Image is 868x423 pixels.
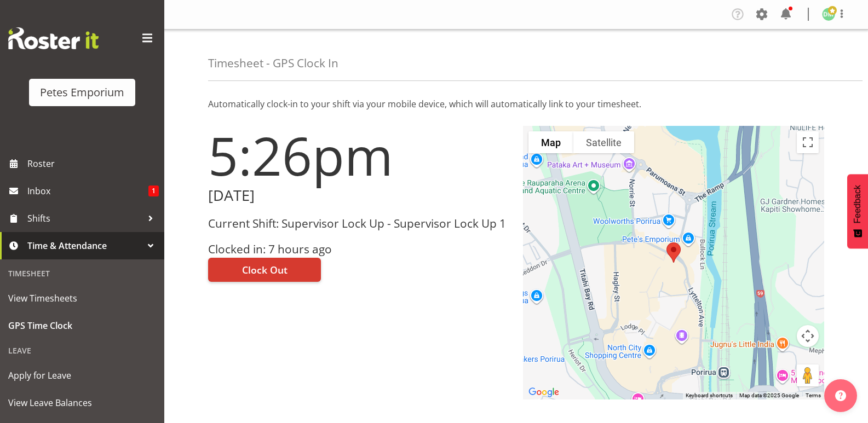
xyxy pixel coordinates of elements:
button: Clock Out [208,258,321,282]
img: Rosterit website logo [8,27,99,49]
img: help-xxl-2.png [835,390,846,401]
a: View Leave Balances [3,389,162,416]
a: View Timesheets [3,285,162,312]
span: Clock Out [242,263,288,277]
a: GPS Time Clock [3,312,162,339]
button: Keyboard shortcuts [686,392,733,399]
button: Show street map [528,131,573,153]
h1: 5:26pm [208,126,510,185]
p: Automatically clock-in to your shift via your mobile device, which will automatically link to you... [208,97,824,111]
h3: Clocked in: 7 hours ago [208,243,510,256]
h4: Timesheet - GPS Clock In [208,57,338,69]
span: Feedback [853,185,863,223]
span: Roster [27,155,159,172]
button: Map camera controls [797,325,819,347]
div: Petes Emporium [40,84,124,101]
button: Feedback - Show survey [847,174,868,248]
a: Terms (opens in new tab) [806,392,821,398]
h2: [DATE] [208,187,510,204]
span: Inbox [27,183,148,199]
span: Shifts [27,210,142,227]
div: Leave [3,339,162,362]
img: david-mcauley697.jpg [822,8,835,21]
span: View Leave Balances [8,395,156,411]
span: View Timesheets [8,290,156,306]
span: 1 [148,186,159,196]
a: Open this area in Google Maps (opens a new window) [526,385,562,399]
div: Timesheet [3,262,162,285]
span: Apply for Leave [8,367,156,384]
h3: Current Shift: Supervisor Lock Up - Supervisor Lock Up 1 [208,217,510,230]
a: Apply for Leave [3,362,162,389]
button: Drag Pegman onto the map to open Street View [797,364,819,386]
span: GPS Time Clock [8,317,156,334]
span: Time & Attendance [27,237,142,254]
img: Google [526,385,562,399]
span: Map data ©2025 Google [739,392,799,398]
button: Toggle fullscreen view [797,131,819,153]
button: Show satellite imagery [573,131,634,153]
